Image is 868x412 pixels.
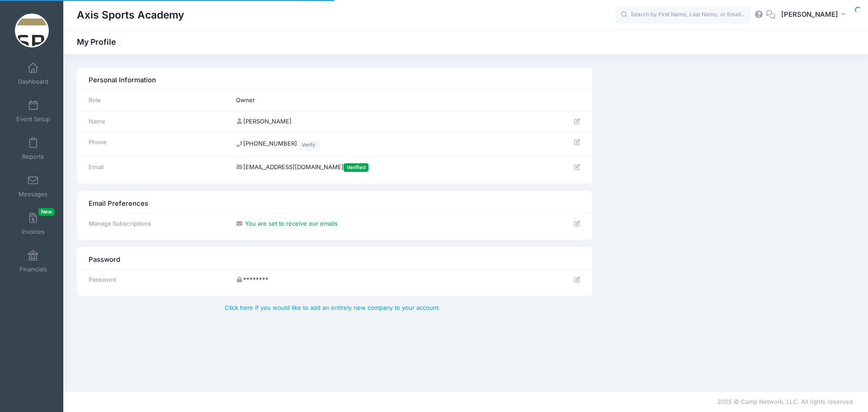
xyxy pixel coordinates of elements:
span: [PERSON_NAME] [781,9,838,19]
td: Owner [231,90,541,111]
a: Click here if you would like to add an entirely new company to your account. [225,304,440,311]
img: Axis Sports Academy [15,14,49,47]
a: Verify [297,140,320,151]
a: Event Setup [12,95,55,127]
span: Dashboard [18,78,48,85]
span: Invoices [22,228,45,236]
span: Event Setup [16,115,50,123]
a: Dashboard [12,58,55,90]
div: Password [84,275,227,284]
div: Manage Subscriptions [84,219,227,228]
input: Search by First Name, Last Name, or Email... [615,6,751,24]
button: [PERSON_NAME] [775,5,854,25]
td: [PHONE_NUMBER] [231,132,541,156]
div: Email [84,163,227,172]
span: New [38,208,55,216]
a: Financials [12,246,55,277]
div: Personal Information [84,72,585,85]
td: [PERSON_NAME] [231,111,541,132]
a: InvoicesNew [12,208,55,240]
h1: My Profile [77,37,123,47]
div: Password [84,251,585,265]
h1: Axis Sports Academy [77,5,184,25]
span: Messages [19,190,47,198]
div: Role [84,96,227,105]
td: [EMAIL_ADDRESS][DOMAIN_NAME] [231,156,541,178]
div: Phone [84,138,227,147]
span: 2025 © Camp Network, LLC. All rights reserved. [717,398,854,405]
span: Verified [344,163,368,172]
a: Messages [12,170,55,202]
span: Financials [19,265,47,273]
div: Email Preferences [84,195,585,208]
div: Name [84,117,227,126]
a: Reports [12,133,55,165]
span: You are set to receive our emails [245,220,338,227]
span: Reports [22,153,44,161]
